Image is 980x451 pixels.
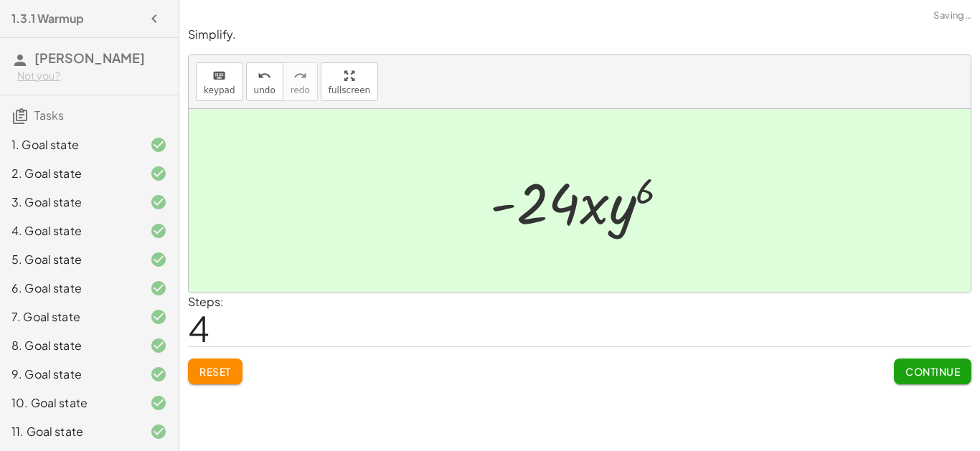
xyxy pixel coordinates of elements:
div: 2. Goal state [11,165,127,182]
i: Task finished and correct. [150,136,167,153]
i: Task finished and correct. [150,165,167,182]
span: fullscreen [329,85,370,95]
span: [PERSON_NAME] [34,49,145,66]
span: Continue [905,365,960,378]
i: Task finished and correct. [150,194,167,211]
span: 4 [188,306,209,350]
div: 9. Goal state [11,366,127,383]
div: 7. Goal state [11,308,127,326]
div: 1. Goal state [11,136,127,153]
span: undo [254,85,275,95]
div: 8. Goal state [11,337,127,354]
label: Steps: [188,294,224,309]
div: 5. Goal state [11,251,127,268]
p: Simplify. [188,27,971,43]
i: Task finished and correct. [150,394,167,412]
div: 6. Goal state [11,280,127,297]
button: undoundo [246,62,283,101]
div: 4. Goal state [11,222,127,239]
i: keyboard [212,67,226,85]
span: keypad [204,85,235,95]
button: Continue [894,359,971,384]
div: 10. Goal state [11,394,127,412]
i: Task finished and correct. [150,366,167,383]
div: 11. Goal state [11,423,127,440]
button: keyboardkeypad [196,62,243,101]
span: Reset [199,365,231,378]
h4: 1.3.1 Warmup [11,10,84,27]
i: Task finished and correct. [150,337,167,354]
span: redo [291,85,310,95]
i: Task finished and correct. [150,280,167,297]
i: Task finished and correct. [150,423,167,440]
div: Not you? [17,69,167,83]
button: fullscreen [321,62,378,101]
button: Reset [188,359,242,384]
i: undo [258,67,271,85]
span: Saving… [933,9,971,23]
i: redo [293,67,307,85]
i: Task finished and correct. [150,222,167,239]
div: 3. Goal state [11,194,127,211]
button: redoredo [283,62,318,101]
i: Task finished and correct. [150,308,167,326]
i: Task finished and correct. [150,251,167,268]
span: Tasks [34,108,64,123]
